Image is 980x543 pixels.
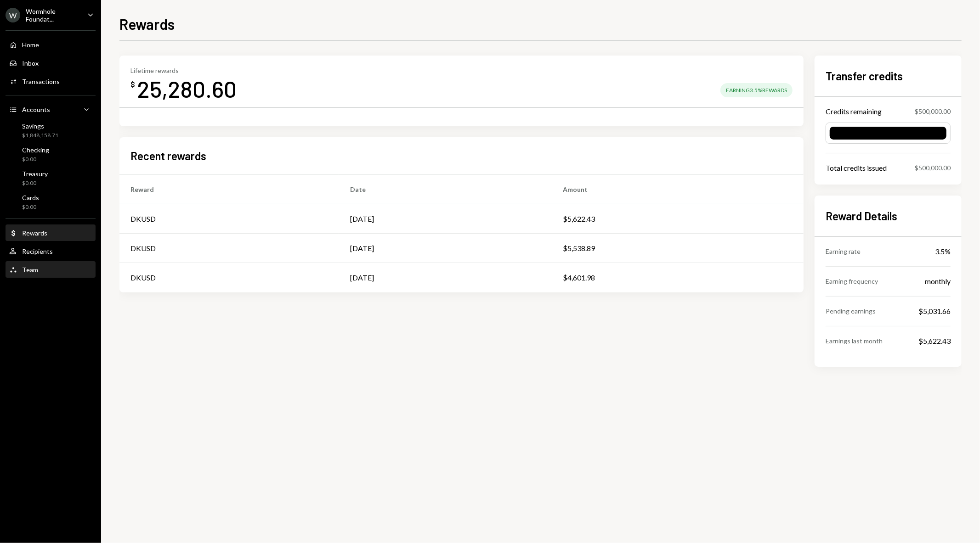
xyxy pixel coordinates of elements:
div: Pending earnings [826,306,876,316]
div: Team [22,266,38,274]
a: Transactions [6,73,96,90]
td: DKUSD [119,204,339,234]
div: 3.5% [935,246,951,257]
h2: Reward Details [826,208,951,224]
div: $0.00 [22,203,39,211]
div: Lifetime rewards [130,67,237,74]
a: Recipients [6,243,96,259]
div: $0.00 [22,179,48,187]
td: DKUSD [119,234,339,263]
a: Savings$1,848,158.71 [6,119,96,141]
a: Home [6,36,96,53]
div: [DATE] [350,213,374,224]
a: Accounts [6,101,96,118]
div: $5,622.43 [918,336,951,347]
h2: Recent rewards [130,148,206,163]
td: $5,538.89 [552,234,804,263]
div: [DATE] [350,272,374,283]
a: Treasury$0.00 [6,167,96,189]
div: Rewards [22,229,47,237]
div: $500,000.00 [915,106,951,116]
div: Earning frequency [826,276,878,286]
a: Cards$0.00 [6,191,96,213]
div: $500,000.00 [915,163,951,173]
div: Earning rate [826,246,861,256]
td: DKUSD [119,263,339,292]
div: Checking [22,146,49,154]
td: $4,601.98 [552,263,804,292]
a: Inbox [6,55,96,71]
div: Transactions [22,78,60,85]
div: Accounts [22,106,50,113]
div: Treasury [22,170,48,178]
div: Total credits issued [826,162,887,174]
a: Rewards [6,224,96,241]
div: Savings [22,122,58,130]
div: 25,280.60 [137,74,237,103]
th: Date [339,175,552,204]
div: Inbox [22,59,39,67]
div: [DATE] [350,243,374,254]
a: Team [6,261,96,278]
div: Earning 3.5% Rewards [720,83,793,97]
div: $5,031.66 [918,306,951,317]
div: Earnings last month [826,336,883,346]
div: monthly [925,276,951,287]
div: $1,848,158.71 [22,132,58,140]
div: Credits remaining [826,106,882,117]
h1: Rewards [119,15,175,33]
th: Amount [552,175,804,204]
div: Home [22,41,39,49]
div: $ [130,80,135,89]
div: W [6,8,20,22]
a: Checking$0.00 [6,143,96,165]
div: Cards [22,194,39,202]
div: Wormhole Foundat... [26,7,80,23]
h2: Transfer credits [826,68,951,84]
td: $5,622.43 [552,204,804,234]
div: $0.00 [22,156,49,163]
div: Recipients [22,247,53,255]
th: Reward [119,175,339,204]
